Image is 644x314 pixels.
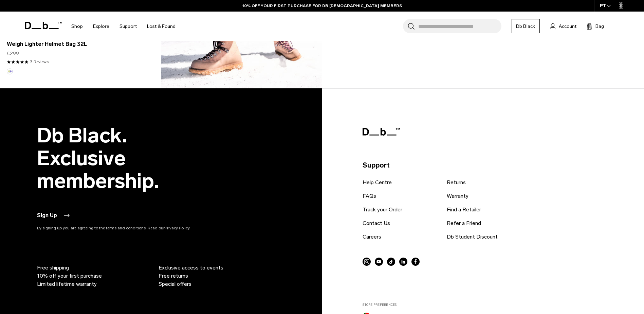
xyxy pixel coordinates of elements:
button: Sign Up [37,211,71,220]
a: Find a Retailer [447,206,481,214]
span: Account [559,23,576,30]
a: Contact Us [363,219,390,227]
a: Support [119,14,137,38]
a: 3 reviews [30,59,49,65]
label: Store Preferences [363,302,600,307]
a: Explore [93,14,109,38]
span: Free returns [159,272,188,280]
a: Careers [363,233,381,241]
a: Track your Order [363,206,402,214]
p: Support [363,160,600,171]
a: Returns [447,178,466,187]
span: €299 [7,50,19,57]
span: Free shipping [37,264,69,272]
nav: Main Navigation [66,12,181,41]
h2: Db Black. Exclusive membership. [37,124,220,192]
span: Bag [595,23,604,30]
a: Privacy Policy. [165,226,190,230]
a: 10% OFF YOUR FIRST PURCHASE FOR DB [DEMOGRAPHIC_DATA] MEMBERS [242,3,402,9]
span: 10% off your first purchase [37,272,102,280]
a: Help Centre [363,178,392,187]
button: Aurora [7,68,13,74]
span: Exclusive access to events [159,264,223,272]
span: Limited lifetime warranty [37,280,97,288]
a: Db Black [512,19,540,33]
a: Warranty [447,192,468,200]
button: Bag [587,22,604,30]
a: Lost & Found [147,14,176,38]
span: Special offers [159,280,191,288]
a: Refer a Friend [447,219,481,227]
a: FAQs [363,192,376,200]
a: Weigh Lighter Helmet Bag 32L [7,40,154,48]
a: Shop [71,14,83,38]
p: By signing up you are agreeing to the terms and conditions. Read our [37,225,220,231]
a: Account [550,22,576,30]
a: Db Student Discount [447,233,498,241]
